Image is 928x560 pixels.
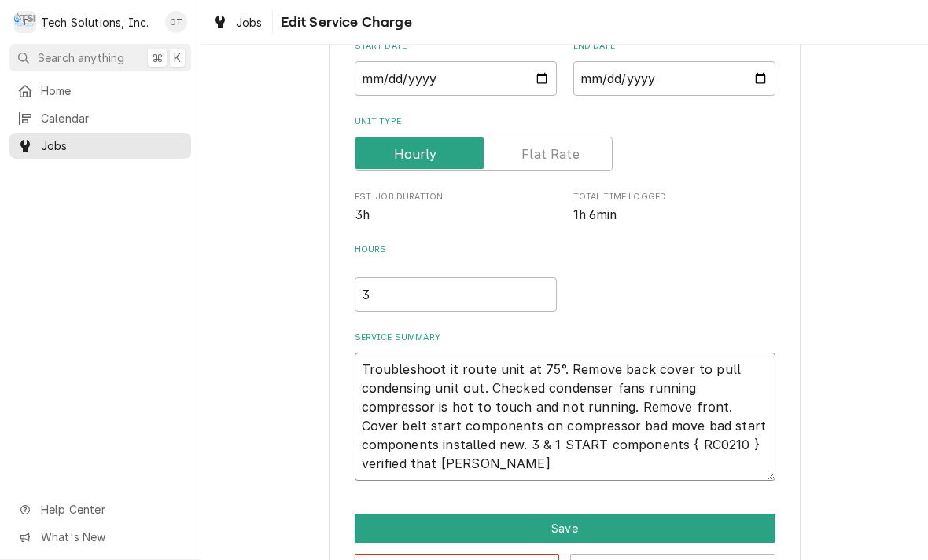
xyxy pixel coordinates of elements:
[355,243,557,269] label: Hours
[41,137,183,154] span: Jobs
[38,49,124,66] span: Search anything
[573,207,617,222] span: 1h 6min
[355,61,557,96] input: yyyy-mm-dd
[573,61,775,96] input: yyyy-mm-dd
[355,115,775,128] label: Unit Type
[355,40,557,96] div: Start Date
[355,191,557,203] span: Est. Job Duration
[9,133,191,159] a: Jobs
[165,11,187,33] div: Otis Tooley's Avatar
[355,191,557,225] div: Est. Job Duration
[41,82,183,99] span: Home
[9,105,191,131] a: Calendar
[41,501,182,518] span: Help Center
[573,40,775,53] label: End Date
[41,110,183,126] span: Calendar
[236,14,263,31] span: Jobs
[355,207,370,222] span: 3h
[152,49,163,66] span: ⌘
[14,11,36,33] div: T
[355,115,775,171] div: Unit Type
[41,529,182,545] span: What's New
[9,496,191,522] a: Go to Help Center
[174,49,181,66] span: K
[9,78,191,104] a: Home
[276,12,412,33] span: Edit Service Charge
[206,9,269,35] a: Jobs
[9,44,191,71] button: Search anything⌘K
[355,331,775,344] label: Service Summary
[573,40,775,96] div: End Date
[355,40,557,53] label: Start Date
[573,206,775,225] span: Total Time Logged
[355,353,775,481] textarea: Troubleshoot it route unit at 75°. Remove back cover to pull condensing unit out. Checked condens...
[355,514,775,543] div: Button Group Row
[355,206,557,225] span: Est. Job Duration
[41,14,149,31] div: Tech Solutions, Inc.
[573,191,775,203] span: Total Time Logged
[165,11,187,33] div: OT
[355,514,775,543] button: Save
[355,331,775,481] div: Service Summary
[14,11,36,33] div: Tech Solutions, Inc.'s Avatar
[355,243,557,312] div: [object Object]
[9,524,191,550] a: Go to What's New
[573,191,775,225] div: Total Time Logged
